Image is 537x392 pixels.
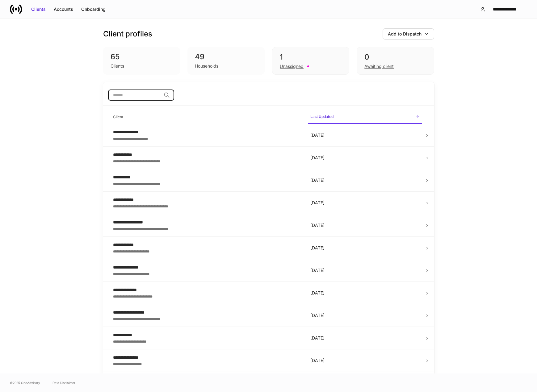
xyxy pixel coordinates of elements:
button: Onboarding [77,4,110,14]
p: [DATE] [310,177,420,183]
div: Unassigned [280,63,304,69]
div: 0Awaiting client [357,47,434,75]
p: [DATE] [310,155,420,161]
a: Data Disclaimer [52,380,75,385]
div: Onboarding [81,6,106,12]
p: [DATE] [310,267,420,273]
div: 65 [111,52,173,62]
div: Households [195,63,218,69]
p: [DATE] [310,245,420,251]
div: Clients [31,6,46,12]
h6: Last Updated [310,114,334,119]
p: [DATE] [310,357,420,364]
div: Add to Dispatch [388,31,422,37]
div: Awaiting client [364,63,394,69]
h3: Client profiles [103,29,152,39]
div: 1Unassigned [272,47,349,75]
p: [DATE] [310,200,420,206]
p: [DATE] [310,222,420,228]
span: Last Updated [308,111,422,124]
p: [DATE] [310,312,420,319]
h6: Client [113,114,123,120]
p: [DATE] [310,335,420,341]
button: Accounts [50,4,77,14]
p: [DATE] [310,132,420,138]
div: Accounts [54,6,73,12]
div: 0 [364,52,426,62]
span: © 2025 OneAdvisory [10,380,40,385]
div: Clients [111,63,124,69]
p: [DATE] [310,290,420,296]
div: 49 [195,52,257,62]
button: Clients [27,4,50,14]
div: 1 [280,52,342,62]
span: Client [111,111,303,123]
button: Add to Dispatch [383,28,434,40]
